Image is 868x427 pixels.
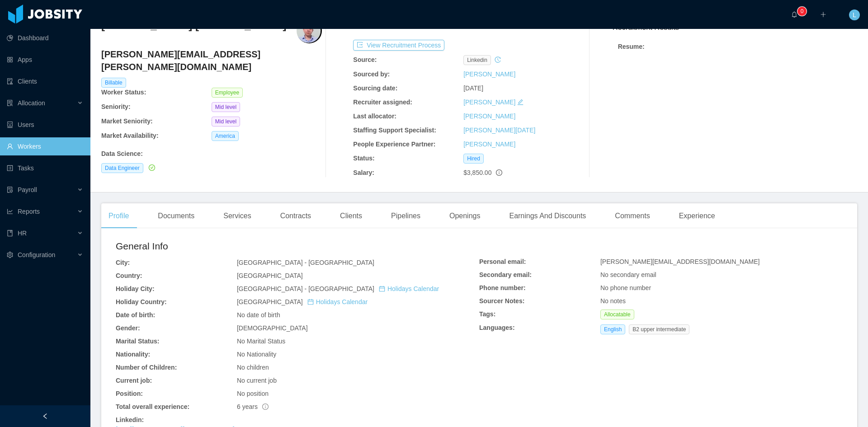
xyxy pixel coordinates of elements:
[116,285,155,292] b: Holiday City:
[479,284,526,291] b: Phone number:
[442,203,488,229] div: Openings
[463,141,515,148] a: [PERSON_NAME]
[101,150,143,157] b: Data Science :
[116,298,167,305] b: Holiday Country:
[237,403,269,410] span: 6 years
[496,169,502,176] span: info-circle
[237,298,368,305] span: [GEOGRAPHIC_DATA]
[237,311,280,319] span: No date of birth
[479,324,515,331] b: Languages:
[237,324,308,332] span: [DEMOGRAPHIC_DATA]
[18,186,37,193] span: Payroll
[333,203,369,229] div: Clients
[7,72,83,90] a: icon: auditClients
[7,187,13,193] i: icon: file-protect
[672,203,722,229] div: Experience
[7,137,83,155] a: icon: userWorkers
[600,297,626,305] span: No notes
[237,272,303,279] span: [GEOGRAPHIC_DATA]
[7,29,83,47] a: icon: pie-chartDashboard
[18,230,27,237] span: HR
[353,84,397,92] b: Sourcing date:
[502,203,593,229] div: Earnings And Discounts
[101,89,146,96] b: Worker Status:
[116,239,479,253] h2: General Info
[237,259,374,266] span: [GEOGRAPHIC_DATA] - [GEOGRAPHIC_DATA]
[307,298,368,305] a: icon: calendarHolidays Calendar
[353,70,390,78] b: Sourced by:
[7,100,13,106] i: icon: solution
[116,364,177,371] b: Number of Children:
[618,43,645,50] strong: Resume :
[101,48,322,73] h4: [PERSON_NAME][EMAIL_ADDRESS][PERSON_NAME][DOMAIN_NAME]
[237,285,439,292] span: [GEOGRAPHIC_DATA] - [GEOGRAPHIC_DATA]
[600,258,759,265] span: [PERSON_NAME][EMAIL_ADDRESS][DOMAIN_NAME]
[116,259,130,266] b: City:
[463,169,491,176] span: $3,850.00
[212,117,240,127] span: Mid level
[479,271,532,278] b: Secondary email:
[853,9,856,20] span: L
[608,203,657,229] div: Comments
[7,159,83,177] a: icon: profileTasks
[353,141,435,148] b: People Experience Partner:
[353,42,444,49] a: icon: exportView Recruitment Process
[237,364,269,371] span: No children
[307,299,314,305] i: icon: calendar
[116,324,140,332] b: Gender:
[600,271,656,278] span: No secondary email
[463,55,491,65] span: linkedin
[463,84,483,92] span: [DATE]
[101,132,159,139] b: Market Availability:
[101,78,126,88] span: Billable
[7,208,13,215] i: icon: line-chart
[629,324,689,334] span: B2 upper intermediate
[600,284,651,291] span: No phone number
[116,351,150,358] b: Nationality:
[212,88,243,98] span: Employee
[216,203,258,229] div: Services
[353,127,436,134] b: Staffing Support Specialist:
[212,131,239,141] span: America
[116,338,159,345] b: Marital Status:
[463,113,515,120] a: [PERSON_NAME]
[116,390,143,397] b: Position:
[101,163,143,173] span: Data Engineer
[479,258,526,265] b: Personal email:
[353,99,412,106] b: Recruiter assigned:
[297,18,322,43] img: d1f14e3a-e964-48d5-b215-8fc5898f9c2a_679b90fdeb96a-400w.png
[379,285,439,292] a: icon: calendarHolidays Calendar
[600,310,634,319] span: Allocatable
[101,103,131,110] b: Seniority:
[116,272,142,279] b: Country:
[797,7,807,16] sup: 0
[101,203,136,229] div: Profile
[262,404,269,410] span: info-circle
[384,203,428,229] div: Pipelines
[151,203,202,229] div: Documents
[7,252,13,258] i: icon: setting
[353,56,377,63] b: Source:
[495,56,501,63] i: icon: history
[7,116,83,134] a: icon: robotUsers
[600,324,625,334] span: English
[7,230,13,236] i: icon: book
[379,286,385,292] i: icon: calendar
[820,11,826,18] i: icon: plus
[479,310,495,318] b: Tags:
[237,351,276,358] span: No Nationality
[237,338,285,345] span: No Marital Status
[463,70,515,78] a: [PERSON_NAME]
[149,164,155,171] i: icon: check-circle
[237,390,269,397] span: No position
[116,377,152,384] b: Current job:
[237,377,277,384] span: No current job
[18,251,55,258] span: Configuration
[353,113,396,120] b: Last allocator:
[116,311,155,319] b: Date of birth:
[147,164,155,171] a: icon: check-circle
[463,127,535,134] a: [PERSON_NAME][DATE]
[116,416,144,423] b: Linkedin:
[18,208,40,215] span: Reports
[116,403,189,410] b: Total overall experience:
